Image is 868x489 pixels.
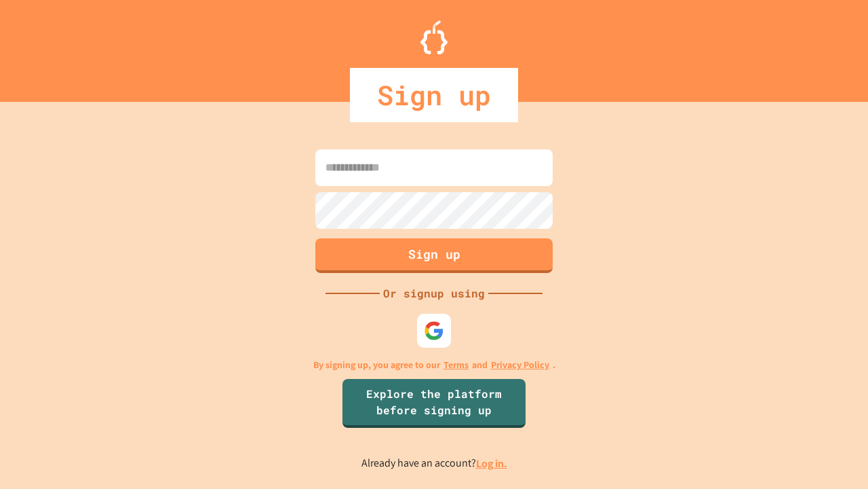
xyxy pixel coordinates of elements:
[443,358,469,372] a: Terms
[342,379,526,428] a: Explore the platform before signing up
[361,455,507,472] p: Already have an account?
[420,20,448,54] img: Logo.svg
[313,358,555,372] p: By signing up, you agree to our and .
[491,358,549,372] a: Privacy Policy
[424,321,444,341] img: google-icon.svg
[476,456,507,471] a: Log in.
[315,238,553,273] button: Sign up
[380,285,488,302] div: Or signup using
[350,68,518,122] div: Sign up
